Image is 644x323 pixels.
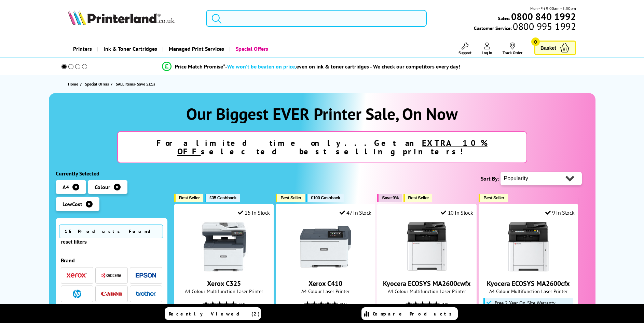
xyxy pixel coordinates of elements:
[512,23,576,30] span: 0800 995 1992
[340,298,347,311] span: (24)
[134,271,158,280] button: Epson
[300,267,351,274] a: Xerox C410
[85,80,109,88] span: Special Offers
[309,279,342,288] a: Xerox C410
[65,271,89,280] button: Xerox
[136,273,156,278] img: Epson
[156,138,488,157] strong: For a limited time only...Get an selected best selling printers!
[381,288,473,294] span: A4 Colour Multifunction Laser Printer
[458,43,471,55] a: Support
[68,10,197,27] a: Printerland Logo
[52,61,571,73] li: modal_Promise
[56,103,589,124] h1: Our Biggest EVER Printer Sale, On Now
[279,288,371,294] span: A4 Colour Laser Printer
[177,138,488,157] u: EXTRA 10% OFF
[503,43,522,55] a: Track Order
[503,221,554,272] img: Kyocera ECOSYS MA2600cfx
[165,307,261,320] a: Recently Viewed (2)
[483,195,504,200] span: Best Seller
[441,209,473,216] div: 10 In Stock
[487,279,570,288] a: Kyocera ECOSYS MA2600cfx
[198,267,250,274] a: Xerox C325
[276,194,305,202] button: Best Seller
[59,225,163,238] span: 15 Products Found
[68,80,80,88] a: Home
[56,170,168,177] div: Currently Selected
[68,40,97,58] a: Printers
[458,50,471,55] span: Support
[311,195,340,200] span: £100 Cashback
[63,201,82,207] span: LowCost
[238,209,270,216] div: 15 In Stock
[169,311,260,317] span: Recently Viewed (2)
[482,288,574,294] span: A4 Colour Multifunction Laser Printer
[175,63,225,70] span: Price Match Promise*
[383,279,471,288] a: Kyocera ECOSYS MA2600cwfx
[59,239,89,245] button: reset filters
[531,37,540,46] span: 0
[510,13,576,20] a: 0800 840 1992
[306,194,344,202] button: £100 Cashback
[136,291,156,296] img: Brother
[205,194,240,202] button: £35 Cashback
[61,257,163,264] div: Brand
[481,175,499,182] span: Sort By:
[73,290,81,298] img: HP
[300,221,351,272] img: Xerox C410
[179,195,200,200] span: Best Seller
[85,80,111,88] a: Special Offers
[373,311,455,317] span: Compare Products
[479,194,508,202] button: Best Seller
[134,289,158,298] button: Brother
[95,184,110,190] span: Colour
[67,273,87,278] img: Xerox
[238,298,245,311] span: (84)
[495,300,556,306] span: Free 2 Year On-Site Warranty
[68,10,175,25] img: Printerland Logo
[511,10,576,23] b: 0800 840 1992
[545,209,575,216] div: 9 In Stock
[361,307,458,320] a: Compare Products
[408,195,429,200] span: Best Seller
[101,292,122,296] img: Canon
[280,195,301,200] span: Best Seller
[482,50,492,55] span: Log In
[377,194,402,202] button: Save 9%
[99,271,124,280] button: Kyocera
[403,194,433,202] button: Best Seller
[162,40,229,58] a: Managed Print Services
[498,15,510,21] span: Sales:
[540,43,556,52] span: Basket
[482,43,492,55] a: Log In
[104,40,157,58] span: Ink & Toner Cartridges
[229,40,273,58] a: Special Offers
[65,289,89,298] button: HP
[209,195,236,200] span: £35 Cashback
[401,267,453,274] a: Kyocera ECOSYS MA2600cwfx
[474,23,576,31] span: Customer Service:
[503,267,554,274] a: Kyocera ECOSYS MA2600cfx
[340,209,371,216] div: 47 In Stock
[207,279,241,288] a: Xerox C325
[441,298,448,311] span: (18)
[97,40,162,58] a: Ink & Toner Cartridges
[178,288,270,294] span: A4 Colour Multifunction Laser Printer
[534,41,576,55] a: Basket 0
[401,221,453,272] img: Kyocera ECOSYS MA2600cwfx
[116,81,155,87] span: SALE Items- Save £££s
[382,195,398,200] span: Save 9%
[227,63,296,70] span: We won’t be beaten on price,
[63,184,69,190] span: A4
[174,194,203,202] button: Best Seller
[530,5,576,12] span: Mon - Fri 9:00am - 5:30pm
[225,63,460,70] div: - even on ink & toner cartridges - We check our competitors every day!
[99,289,124,298] button: Canon
[101,273,122,278] img: Kyocera
[198,221,250,272] img: Xerox C325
